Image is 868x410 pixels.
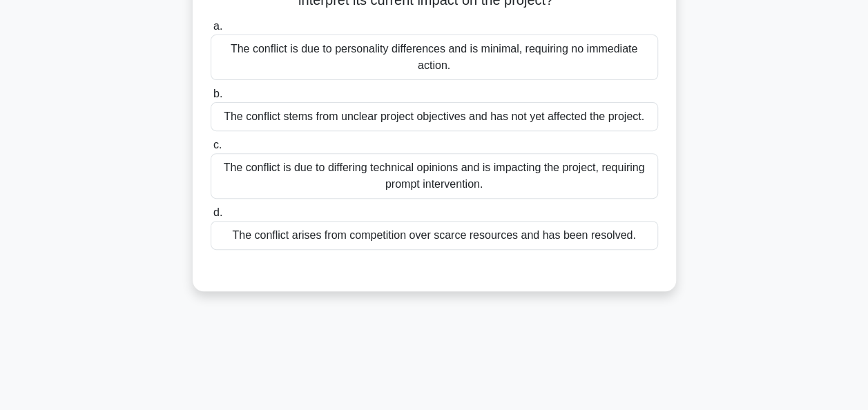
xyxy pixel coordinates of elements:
span: b. [213,88,222,99]
span: c. [213,139,222,150]
span: a. [213,20,222,32]
div: The conflict stems from unclear project objectives and has not yet affected the project. [211,102,658,131]
span: d. [213,206,222,218]
div: The conflict is due to differing technical opinions and is impacting the project, requiring promp... [211,153,658,199]
div: The conflict arises from competition over scarce resources and has been resolved. [211,221,658,250]
div: The conflict is due to personality differences and is minimal, requiring no immediate action. [211,35,658,80]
